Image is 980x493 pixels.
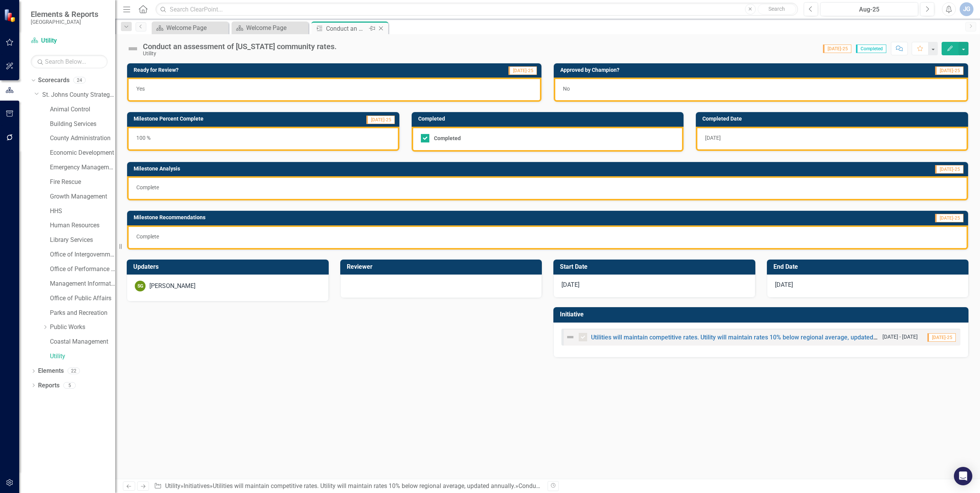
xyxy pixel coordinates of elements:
[566,333,575,342] img: Not Defined
[50,294,115,303] a: Office of Public Affairs
[134,215,724,220] h3: Milestone Recommendations
[823,5,915,14] div: Aug-25
[50,236,115,245] a: Library Services
[166,23,227,33] div: Welcome Page
[135,281,146,291] div: SG
[68,368,80,374] div: 22
[326,24,367,33] div: Conduct an assessment of [US_STATE] community rates.
[213,482,515,490] a: Utilities will maintain competitive rates. Utility will maintain rates 10% below regional average...
[31,36,108,45] a: Utility
[38,367,64,376] a: Elements
[154,482,542,491] div: » » »
[136,86,145,92] span: Yes
[42,91,115,99] a: St. Johns County Strategic Plan
[591,334,899,341] a: Utilities will maintain competitive rates. Utility will maintain rates 10% below regional average...
[143,51,337,56] div: Utility
[935,214,963,222] span: [DATE]-25
[50,221,115,230] a: Human Resources
[38,76,70,85] a: Scorecards
[136,184,959,191] p: Complete
[954,467,972,485] div: Open Intercom Messenger
[73,77,86,84] div: 24
[63,382,76,389] div: 5
[3,8,18,23] img: ClearPoint Strategy
[134,166,644,172] h3: Milestone Analysis
[820,2,918,16] button: Aug-25
[50,105,115,114] a: Animal Control
[775,281,793,288] span: [DATE]
[563,86,570,92] span: No
[508,66,537,75] span: [DATE]-25
[50,149,115,157] a: Economic Development
[31,55,108,68] input: Search Below...
[50,207,115,216] a: HHS
[50,309,115,318] a: Parks and Recreation
[246,23,306,33] div: Welcome Page
[702,116,964,122] h3: Completed Date
[50,280,115,288] a: Management Information Systems
[927,333,956,342] span: [DATE]-25
[127,127,399,151] div: 100 %
[935,66,963,75] span: [DATE]-25
[50,134,115,143] a: County Administration
[50,178,115,187] a: Fire Rescue
[50,192,115,201] a: Growth Management
[50,163,115,172] a: Emergency Management
[50,337,115,346] a: Coastal Management
[31,10,98,19] span: Elements & Reports
[133,263,325,270] h3: Updaters
[705,135,721,141] span: [DATE]
[50,352,115,361] a: Utility
[149,282,195,291] div: [PERSON_NAME]
[134,116,318,122] h3: Milestone Percent Complete
[560,67,831,73] h3: Approved by Champion?
[156,3,798,16] input: Search ClearPoint...
[823,45,851,53] span: [DATE]-25
[50,265,115,274] a: Office of Performance & Transparency
[154,23,227,33] a: Welcome Page
[366,116,395,124] span: [DATE]-25
[518,482,673,490] div: Conduct an assessment of [US_STATE] community rates.
[773,263,965,270] h3: End Date
[134,67,379,73] h3: Ready for Review?
[31,19,98,25] small: [GEOGRAPHIC_DATA]
[50,323,115,332] a: Public Works
[38,381,60,390] a: Reports
[50,250,115,259] a: Office of Intergovernmental Affairs
[856,45,886,53] span: Completed
[882,333,918,341] small: [DATE] - [DATE]
[935,165,963,174] span: [DATE]-25
[418,116,680,122] h3: Completed
[768,6,785,12] span: Search
[758,4,796,15] button: Search
[184,482,210,490] a: Initiatives
[233,23,306,33] a: Welcome Page
[143,42,337,51] div: Conduct an assessment of [US_STATE] community rates.
[165,482,180,490] a: Utility
[560,263,752,270] h3: Start Date
[561,281,579,288] span: [DATE]
[136,233,959,240] p: Complete
[127,43,139,55] img: Not Defined
[560,311,965,318] h3: Initiative
[50,120,115,129] a: Building Services
[347,263,538,270] h3: Reviewer
[960,2,973,16] button: JG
